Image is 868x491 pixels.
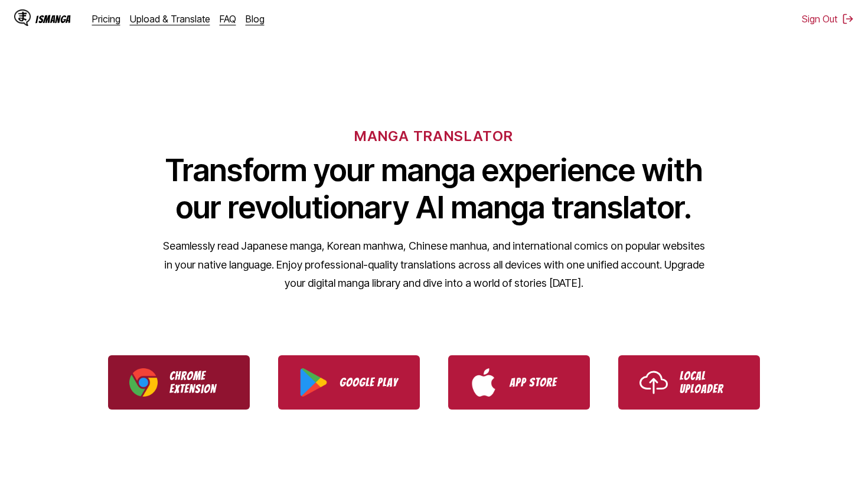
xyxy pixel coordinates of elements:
img: App Store logo [469,368,498,397]
p: App Store [510,376,569,389]
a: Use IsManga Local Uploader [618,355,760,410]
a: Upload & Translate [130,13,210,25]
a: Download IsManga from App Store [448,355,590,410]
img: Upload icon [639,368,668,397]
a: Pricing [92,13,120,25]
img: Sign out [842,13,854,25]
a: FAQ [220,13,236,25]
div: IsManga [35,14,71,25]
a: Download IsManga Chrome Extension [108,355,250,410]
img: Chrome logo [129,368,158,397]
p: Google Play [340,376,399,389]
a: Download IsManga from Google Play [278,355,420,410]
p: Chrome Extension [169,369,229,395]
img: IsManga Logo [14,9,31,26]
img: Google Play logo [299,368,328,397]
h1: Transform your manga experience with our revolutionary AI manga translator. [162,152,706,226]
button: Sign Out [802,13,854,25]
h6: MANGA TRANSLATOR [354,127,513,145]
p: Local Uploader [680,369,739,395]
a: IsManga LogoIsManga [14,9,92,28]
p: Seamlessly read Japanese manga, Korean manhwa, Chinese manhua, and international comics on popula... [162,237,706,293]
a: Blog [246,13,265,25]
